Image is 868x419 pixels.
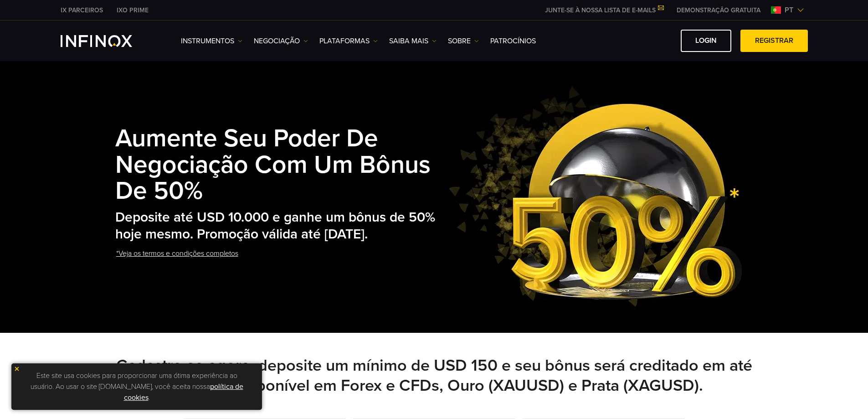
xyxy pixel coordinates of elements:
[16,368,257,405] p: Este site usa cookies para proporcionar uma ótima experiência ao usuário. Ao usar o site [DOMAIN_...
[448,36,479,47] a: SOBRE
[115,124,431,207] strong: Aumente seu poder de negociação com um bônus de 50%
[319,36,378,47] a: PLATAFORMAS
[115,209,440,243] h2: Deposite até USD 10.000 e ganhe um bônus de 50% hoje mesmo. Promoção válida até [DATE].
[61,35,154,47] a: INFINOX Logo
[181,36,242,47] a: Instrumentos
[781,5,797,16] span: pt
[740,30,808,52] a: Registrar
[681,30,731,52] a: Login
[538,6,670,14] a: JUNTE-SE À NOSSA LISTA DE E-MAILS
[254,36,308,47] a: NEGOCIAÇÃO
[490,36,536,47] a: Patrocínios
[110,5,155,15] a: INFINOX
[54,5,110,15] a: INFINOX
[115,243,239,265] a: *Veja os termos e condições completos
[115,356,753,396] h2: Cadastre-se agora, deposite um mínimo de USD 150 e seu bônus será creditado em até 1 dia útil. Di...
[670,5,767,15] a: INFINOX MENU
[14,366,20,372] img: yellow close icon
[389,36,437,47] a: Saiba mais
